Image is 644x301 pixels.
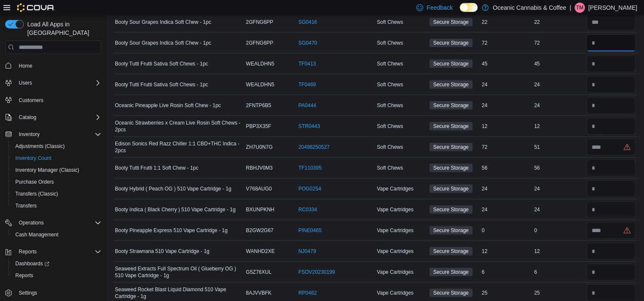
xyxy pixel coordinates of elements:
[532,80,585,90] div: 24
[429,143,472,151] span: Secure Storage
[12,258,101,269] span: Dashboards
[19,114,36,121] span: Catalog
[19,80,32,86] span: Users
[480,100,532,111] div: 24
[433,102,469,109] span: Secure Storage
[115,81,208,88] span: Booty Tutti Frutti Sativa Soft Chews - 1pc
[377,144,403,150] span: Soft Chews
[377,123,403,130] span: Soft Chews
[377,81,403,88] span: Soft Chews
[2,217,105,229] button: Operations
[15,287,101,298] span: Settings
[9,152,105,164] button: Inventory Count
[532,142,585,152] div: 51
[575,3,585,13] div: Tyler Mackey
[480,59,532,69] div: 45
[480,163,532,173] div: 56
[246,185,272,192] span: V768AUG0
[12,177,101,187] span: Purchase Orders
[532,121,585,131] div: 12
[433,289,469,297] span: Secure Storage
[298,19,317,26] a: SG0416
[532,59,585,69] div: 45
[15,95,47,105] a: Customers
[115,40,211,46] span: Booty Sour Grapes Indica Soft Chew - 1pc
[433,206,469,213] span: Secure Storage
[429,226,472,235] span: Secure Storage
[12,230,101,240] span: Cash Management
[115,227,228,234] span: Booty Pineapple Express 510 Vape Cartridge - 1g
[12,177,57,187] a: Purchase Orders
[377,60,403,67] span: Soft Chews
[115,102,221,109] span: Oceanic Pineapple Live Rosin Soft Chew - 1pc
[15,155,52,162] span: Inventory Count
[532,267,585,277] div: 6
[12,230,62,240] a: Cash Management
[15,218,47,228] button: Operations
[493,3,567,13] p: Oceanic Cannabis & Coffee
[9,229,105,241] button: Cash Management
[429,80,472,89] span: Secure Storage
[298,102,316,109] a: PA0444
[15,112,101,122] span: Catalog
[377,227,413,234] span: Vape Cartridges
[12,201,101,211] span: Transfers
[433,39,469,47] span: Secure Storage
[429,247,472,256] span: Secure Storage
[12,141,68,151] a: Adjustments (Classic)
[246,290,272,296] span: 8AJVVBFK
[9,164,105,176] button: Inventory Manager (Classic)
[2,77,105,89] button: Users
[12,270,37,281] a: Reports
[9,140,105,152] button: Adjustments (Classic)
[246,102,271,109] span: 2FNTP6B5
[480,121,532,131] div: 12
[480,38,532,48] div: 72
[570,3,571,13] p: |
[12,189,61,199] a: Transfers (Classic)
[298,40,317,46] a: SG0470
[12,201,40,211] a: Transfers
[298,227,322,234] a: PINE0465
[246,248,275,255] span: WANHD2XE
[377,185,413,192] span: Vape Cartridges
[115,206,235,213] span: Booty Indica ( Black Cherry ) 510 Vape Cartridge - 1g
[15,247,101,257] span: Reports
[429,18,472,26] span: Secure Storage
[460,3,478,12] input: Dark Mode
[115,119,243,133] span: Oceanic Strawberries x Cream Live Rosin Soft Chews - 2pcs
[12,153,55,163] a: Inventory Count
[2,59,105,71] button: Home
[298,144,329,150] a: 20496250527
[298,165,322,171] a: TF110395
[2,128,105,140] button: Inventory
[246,165,273,171] span: RBHJV0M3
[298,248,316,255] a: NJ0479
[298,81,316,88] a: TF0469
[24,20,101,37] span: Load All Apps in [GEOGRAPHIC_DATA]
[377,40,403,46] span: Soft Chews
[298,60,316,67] a: TF0413
[377,102,403,109] span: Soft Chews
[15,61,36,71] a: Home
[15,78,35,88] button: Users
[480,80,532,90] div: 24
[15,288,40,298] a: Settings
[115,185,231,192] span: Booty Hybrid ( Peach OG ) 510 Vape Cartridge - 1g
[433,247,469,255] span: Secure Storage
[377,290,413,296] span: Vape Cartridges
[298,269,335,275] a: FSOV20230199
[433,18,469,26] span: Secure Storage
[460,12,460,12] span: Dark Mode
[433,227,469,234] span: Secure Storage
[246,40,273,46] span: 2GFNG6PP
[532,163,585,173] div: 56
[480,288,532,298] div: 25
[532,184,585,194] div: 24
[12,153,101,163] span: Inventory Count
[429,101,472,110] span: Secure Storage
[377,165,403,171] span: Soft Chews
[433,143,469,151] span: Secure Storage
[532,17,585,27] div: 22
[15,95,101,105] span: Customers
